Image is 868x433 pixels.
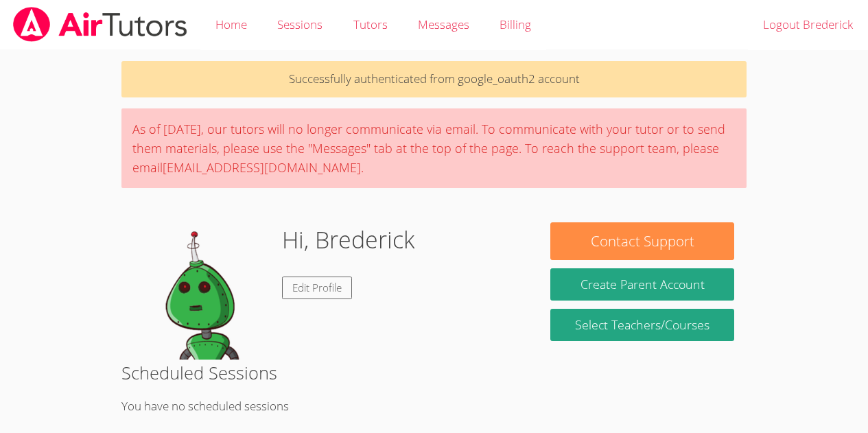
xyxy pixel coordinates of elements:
[121,360,747,386] h2: Scheduled Sessions
[121,397,747,417] p: You have no scheduled sessions
[121,61,747,97] p: Successfully authenticated from google_oauth2 account
[12,7,189,42] img: airtutors_banner-c4298cdbf04f3fff15de1276eac7730deb9818008684d7c2e4769d2f7ddbe033.png
[282,277,352,299] a: Edit Profile
[134,222,271,360] img: default.png
[550,222,734,260] button: Contact Support
[282,222,414,257] h1: Hi, Brederick
[550,309,734,341] a: Select Teachers/Courses
[121,108,747,188] div: As of [DATE], our tutors will no longer communicate via email. To communicate with your tutor or ...
[418,16,469,32] span: Messages
[550,268,734,301] button: Create Parent Account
